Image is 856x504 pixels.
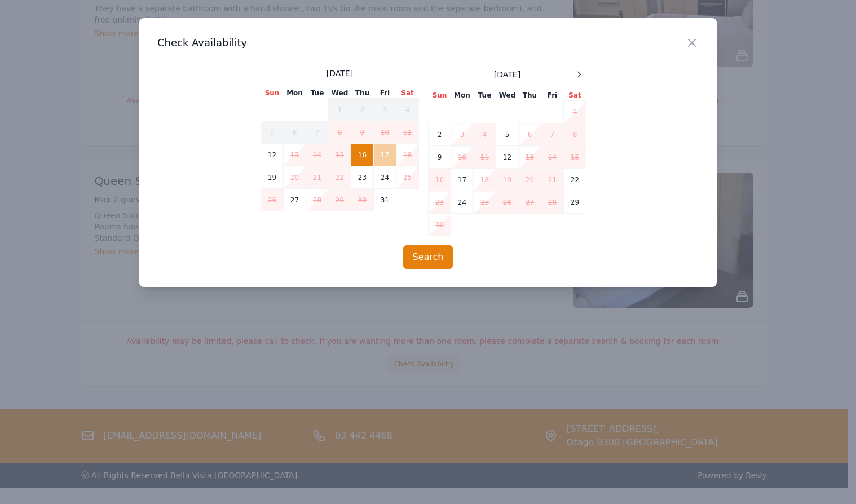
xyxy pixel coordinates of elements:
[329,121,351,144] td: 8
[541,169,564,191] td: 21
[374,144,396,166] td: 17
[329,144,351,166] td: 15
[351,166,374,189] td: 23
[474,123,496,146] td: 4
[564,90,586,101] th: Sat
[519,191,541,214] td: 27
[351,88,374,99] th: Thu
[429,214,451,236] td: 30
[429,146,451,169] td: 9
[157,36,699,50] h3: Check Availability
[396,121,419,144] td: 11
[496,123,519,146] td: 5
[306,121,329,144] td: 7
[284,121,306,144] td: 6
[429,169,451,191] td: 16
[374,166,396,189] td: 24
[474,191,496,214] td: 25
[519,169,541,191] td: 20
[396,88,419,99] th: Sat
[541,191,564,214] td: 28
[541,90,564,101] th: Fri
[261,121,284,144] td: 5
[541,123,564,146] td: 7
[306,166,329,189] td: 21
[284,88,306,99] th: Mon
[564,169,586,191] td: 22
[306,144,329,166] td: 14
[429,90,451,101] th: Sun
[496,146,519,169] td: 12
[261,88,284,99] th: Sun
[351,189,374,211] td: 30
[564,123,586,146] td: 8
[351,121,374,144] td: 9
[429,191,451,214] td: 23
[564,146,586,169] td: 15
[329,189,351,211] td: 29
[326,68,353,79] span: [DATE]
[451,146,474,169] td: 10
[519,90,541,101] th: Thu
[519,146,541,169] td: 13
[429,123,451,146] td: 2
[396,166,419,189] td: 25
[351,144,374,166] td: 16
[451,90,474,101] th: Mon
[261,189,284,211] td: 26
[374,189,396,211] td: 31
[306,88,329,99] th: Tue
[396,99,419,121] td: 4
[306,189,329,211] td: 28
[541,146,564,169] td: 14
[284,166,306,189] td: 20
[351,99,374,121] td: 2
[474,90,496,101] th: Tue
[451,169,474,191] td: 17
[329,166,351,189] td: 22
[474,146,496,169] td: 11
[451,191,474,214] td: 24
[396,144,419,166] td: 18
[496,90,519,101] th: Wed
[374,88,396,99] th: Fri
[284,144,306,166] td: 13
[261,144,284,166] td: 12
[374,121,396,144] td: 10
[403,245,453,269] button: Search
[474,169,496,191] td: 18
[329,99,351,121] td: 1
[494,69,520,80] span: [DATE]
[261,166,284,189] td: 19
[564,191,586,214] td: 29
[451,123,474,146] td: 3
[284,189,306,211] td: 27
[519,123,541,146] td: 6
[496,169,519,191] td: 19
[374,99,396,121] td: 3
[329,88,351,99] th: Wed
[564,101,586,123] td: 1
[496,191,519,214] td: 26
